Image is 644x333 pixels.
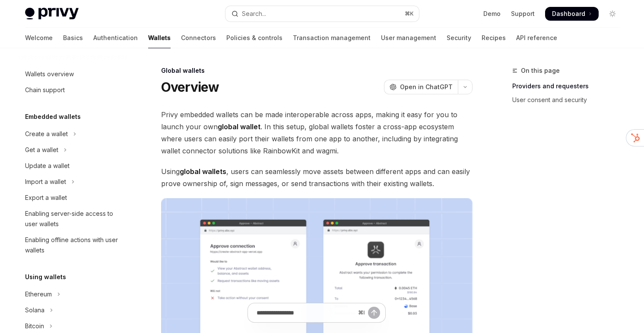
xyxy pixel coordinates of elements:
a: Authentication [93,28,138,48]
a: Connectors [181,28,216,48]
a: Chain support [18,82,129,98]
strong: global wallet [218,122,260,131]
a: Demo [483,9,501,18]
button: Open search [225,6,419,22]
button: Toggle Create a wallet section [18,126,129,142]
a: Export a wallet [18,190,129,205]
span: ⌘ K [405,10,414,17]
button: Toggle Solana section [18,302,129,318]
span: Dashboard [552,9,585,18]
div: Enabling offline actions with user wallets [25,235,124,255]
a: User management [381,28,436,48]
a: Enabling offline actions with user wallets [18,232,129,258]
a: Providers and requesters [512,79,626,93]
span: On this page [521,65,560,76]
a: Security [447,28,471,48]
span: Open in ChatGPT [400,83,453,91]
a: Welcome [25,28,53,48]
div: Ethereum [25,289,52,299]
a: Update a wallet [18,158,129,174]
span: Using , users can seamlessly move assets between different apps and can easily prove ownership of... [161,165,473,190]
a: Basics [63,28,83,48]
a: Wallets [148,28,171,48]
a: Dashboard [545,7,599,21]
a: Support [511,9,535,18]
span: Privy embedded wallets can be made interoperable across apps, making it easy for you to launch yo... [161,109,473,157]
a: User consent and security [512,93,626,107]
div: Global wallets [161,66,473,75]
a: Wallets overview [18,66,129,82]
div: Chain support [25,85,65,95]
div: Wallets overview [25,69,74,79]
a: Transaction management [293,28,371,48]
div: Solana [25,305,44,315]
a: API reference [516,28,557,48]
div: Import a wallet [25,177,66,187]
a: Enabling server-side access to user wallets [18,206,129,232]
button: Toggle Ethereum section [18,286,129,302]
div: Export a wallet [25,193,67,203]
div: Search... [242,9,266,19]
button: Toggle Import a wallet section [18,174,129,190]
a: Policies & controls [226,28,282,48]
h5: Embedded wallets [25,112,81,122]
strong: global wallets [180,167,226,176]
div: Get a wallet [25,145,58,155]
div: Update a wallet [25,161,70,171]
input: Ask a question... [257,303,355,322]
button: Send message [368,307,380,319]
div: Enabling server-side access to user wallets [25,209,124,229]
button: Open in ChatGPT [384,80,458,94]
a: Recipes [482,28,506,48]
img: light logo [25,8,79,20]
div: Create a wallet [25,129,68,139]
div: Bitcoin [25,321,44,331]
button: Toggle dark mode [606,7,619,21]
h1: Overview [161,79,219,95]
h5: Using wallets [25,272,66,282]
button: Toggle Get a wallet section [18,142,129,158]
